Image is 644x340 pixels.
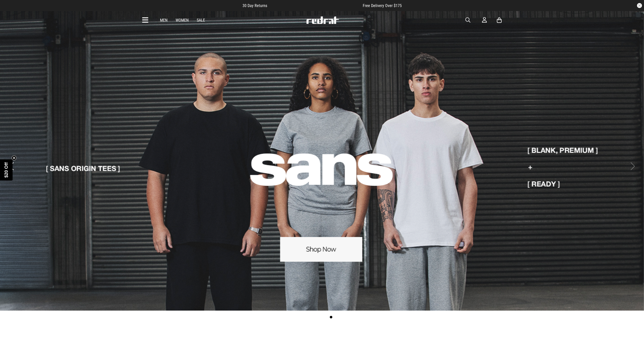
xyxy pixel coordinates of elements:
[4,162,9,178] span: $20 Off
[243,3,267,8] span: 30 Day Returns
[176,18,189,23] a: Women
[306,16,339,24] img: Redrat logo
[12,155,17,160] button: Close teaser
[363,3,402,8] span: Free Delivery Over $175
[160,18,168,23] a: Men
[197,18,205,23] a: Sale
[629,161,636,172] button: Next slide
[4,2,19,17] button: Open LiveChat chat widget
[277,3,353,8] iframe: Customer reviews powered by Trustpilot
